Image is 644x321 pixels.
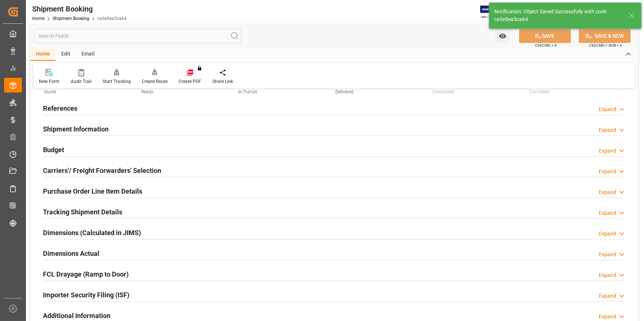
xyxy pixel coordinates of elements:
[43,103,77,113] h2: References
[43,269,129,279] h2: FCL Drayage (Ramp to Door)
[43,165,161,175] h2: Carriers'/ Freight Forwarders' Selection
[599,209,616,217] div: Expand
[43,290,129,300] h2: Importer Security Filing (ISF)
[599,106,616,113] div: Expand
[599,230,616,238] div: Expand
[599,313,616,321] div: Expand
[239,89,258,94] span: In-Transit
[480,6,506,19] img: Exertis%20JAM%20-%20Email%20Logo.jpg_1722504956.jpg
[34,29,241,43] input: Search Fields
[599,126,616,134] div: Expand
[30,48,56,61] div: Home
[599,147,616,155] div: Expand
[43,228,141,238] h2: Dimensions (Calculated in JIMS)
[43,145,64,155] h2: Budget
[71,78,92,85] div: Audit Trail
[56,48,76,61] div: Edit
[589,43,622,48] span: Ctrl/CMD + Shift + S
[494,8,622,23] div: Notification: Object Saved Successfully with code ce3e5ea5ca64
[43,124,109,134] h2: Shipment Information
[44,89,56,94] span: Quote
[579,29,631,43] button: SAVE & NEW
[43,186,142,196] h2: Purchase Order Line Item Details
[76,48,100,61] div: Email
[53,16,89,21] a: Shipment Booking
[599,168,616,175] div: Expand
[39,78,60,85] div: New Form
[142,78,167,85] div: Create Route
[530,89,550,94] span: Cancelled
[43,248,99,258] h2: Dimensions Actual
[336,89,354,94] span: Delivered
[519,29,571,43] button: SAVE
[599,188,616,196] div: Expand
[32,16,44,21] a: Home
[32,3,127,14] div: Shipment Booking
[433,89,455,94] span: Completed
[212,78,233,85] div: Share Link
[495,29,510,43] button: open menu
[43,311,110,321] h2: Additional Information
[599,271,616,279] div: Expand
[535,43,557,48] span: Ctrl/CMD + S
[103,78,131,85] div: Start Tracking
[599,292,616,300] div: Expand
[599,251,616,258] div: Expand
[43,207,122,217] h2: Tracking Shipment Details
[142,89,154,94] span: Ready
